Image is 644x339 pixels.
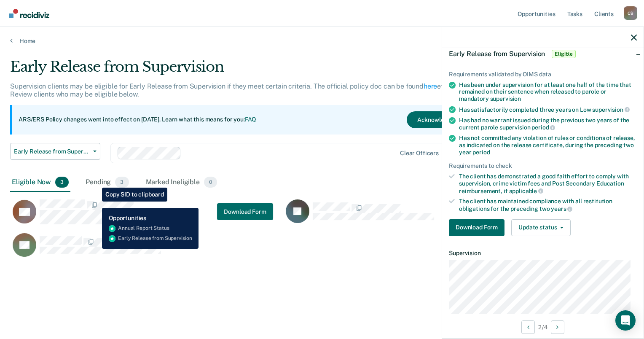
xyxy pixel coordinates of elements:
[552,50,576,58] span: Eligible
[14,148,90,155] span: Early Release from Supervision
[442,316,644,338] div: 2 / 4
[449,162,637,169] div: Requirements to check
[10,58,493,82] div: Early Release from Supervision
[9,9,49,18] img: Recidiviz
[459,117,637,131] div: Has had no warrant issued during the previous two years of the current parole supervision
[10,233,283,266] div: CaseloadOpportunityCell-06231369
[472,149,490,156] span: period
[10,37,634,45] a: Home
[511,219,571,236] button: Update status
[449,219,504,236] button: Download Form
[10,82,489,98] p: Supervision clients may be eligible for Early Release from Supervision if they meet certain crite...
[449,50,545,58] span: Early Release from Supervision
[283,199,556,233] div: CaseloadOpportunityCell-50645898
[615,310,636,331] div: Open Intercom Messenger
[400,150,439,157] div: Clear officers
[442,40,644,67] div: Early Release from SupervisionEligible
[624,6,637,20] button: Profile dropdown button
[459,198,637,212] div: The client has maintained compliance with all restitution obligations for the preceding two
[217,203,273,220] button: Download Form
[459,173,637,194] div: The client has demonstrated a good faith effort to comply with supervision, crime victim fees and...
[459,135,637,156] div: Has not committed any violation of rules or conditions of release, as indicated on the release ce...
[459,106,637,113] div: Has satisfactorily completed three years on Low
[624,6,637,20] div: C B
[10,199,283,233] div: CaseloadOpportunityCell-02697716
[449,219,508,236] a: Navigate to form link
[19,116,256,124] p: ARS/ERS Policy changes went into effect on [DATE]. Learn what this means for you:
[531,124,555,131] span: period
[407,111,487,128] button: Acknowledge & Close
[217,203,273,220] a: Navigate to form link
[55,177,69,188] span: 3
[521,320,535,334] button: Previous Opportunity
[10,173,70,192] div: Eligible Now
[84,173,130,192] div: Pending
[115,177,129,188] span: 3
[592,106,629,113] span: supervision
[509,188,543,194] span: applicable
[449,250,637,257] dt: Supervision
[490,95,521,102] span: supervision
[424,82,437,90] a: here
[459,81,637,102] div: Has been under supervision for at least one half of the time that remained on their sentence when...
[449,71,637,78] div: Requirements validated by OIMS data
[551,320,564,334] button: Next Opportunity
[204,177,217,188] span: 0
[551,205,572,212] span: years
[245,116,257,123] a: FAQ
[144,173,219,192] div: Marked Ineligible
